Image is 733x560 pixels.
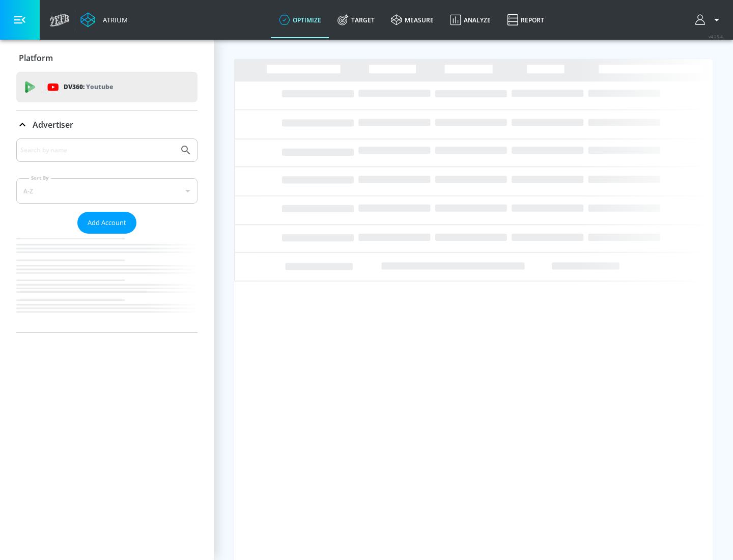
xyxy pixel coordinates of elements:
[329,2,383,38] a: Target
[16,72,198,102] div: DV360: Youtube
[16,138,198,332] div: Advertiser
[16,110,198,139] div: Advertiser
[383,2,442,38] a: measure
[16,234,198,332] nav: list of Advertiser
[442,2,499,38] a: Analyze
[33,119,73,130] p: Advertiser
[29,175,51,181] label: Sort By
[19,52,53,64] p: Platform
[99,15,128,24] div: Atrium
[86,81,113,92] p: Youtube
[20,144,175,157] input: Search by name
[16,178,198,204] div: A-Z
[271,2,329,38] a: optimize
[64,81,113,93] p: DV360:
[80,12,128,27] a: Atrium
[499,2,552,38] a: Report
[16,44,198,72] div: Platform
[88,217,126,229] span: Add Account
[709,34,723,39] span: v 4.25.4
[77,212,136,234] button: Add Account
